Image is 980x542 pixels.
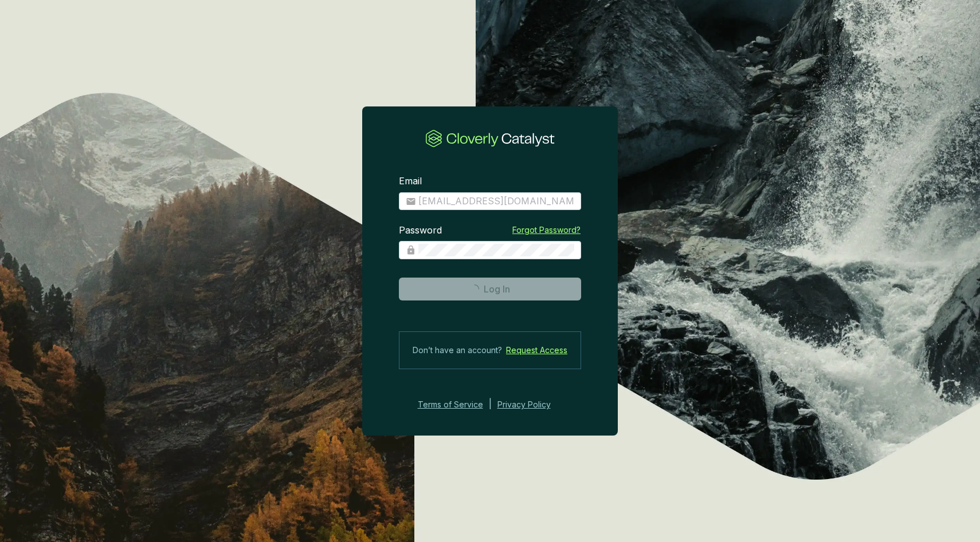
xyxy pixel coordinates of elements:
[399,278,581,300] button: Log In
[506,343,567,357] a: Request Access
[414,398,483,412] a: Terms of Service
[418,244,574,256] input: Password
[413,343,502,357] span: Don’t have an account?
[418,195,574,208] input: Email
[489,398,492,412] div: |
[497,398,566,412] a: Privacy Policy
[399,175,422,188] label: Email
[512,224,581,236] a: Forgot Password?
[399,224,442,237] label: Password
